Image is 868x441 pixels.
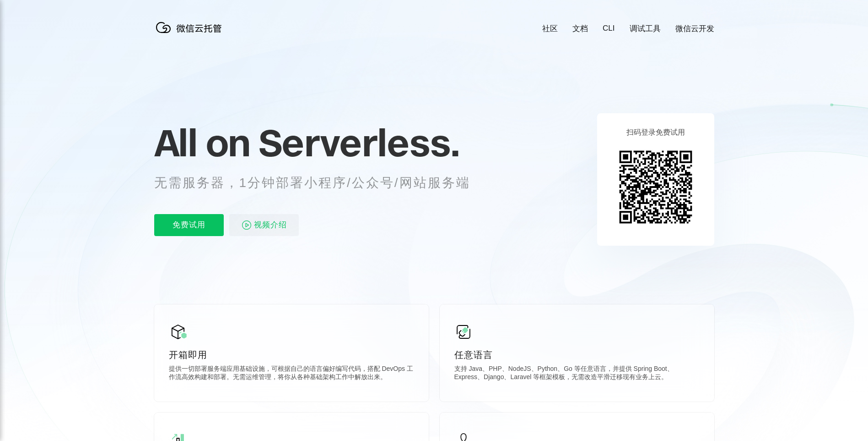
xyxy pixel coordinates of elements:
[572,23,588,34] a: 文档
[241,220,252,231] img: video_play.svg
[154,214,224,236] p: 免费试用
[154,120,250,165] span: All on
[169,348,414,361] p: 开箱即用
[675,23,714,34] a: 微信云开发
[626,128,685,138] p: 扫码登录免费试用
[169,365,414,383] p: 提供一切部署服务端应用基础设施，可根据自己的语言偏好编写代码，搭配 DevOps 工作流高效构建和部署。无需运维管理，将你从各种基础架构工作中解放出来。
[454,365,700,383] p: 支持 Java、PHP、NodeJS、Python、Go 等任意语言，并提供 Spring Boot、Express、Django、Laravel 等框架模板，无需改造平滑迁移现有业务上云。
[154,174,487,192] p: 无需服务器，1分钟部署小程序/公众号/网站服务端
[259,120,459,165] span: Serverless.
[603,24,615,33] a: CLI
[454,348,700,361] p: 任意语言
[542,23,558,34] a: 社区
[254,214,287,236] span: 视频介绍
[154,30,227,38] a: 微信云托管
[630,23,661,34] a: 调试工具
[154,18,227,37] img: 微信云托管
